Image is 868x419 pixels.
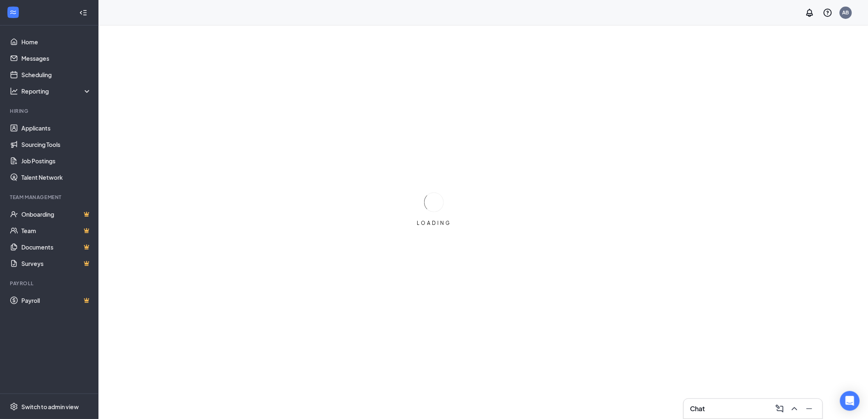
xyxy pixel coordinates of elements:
[21,120,91,136] a: Applicants
[21,153,91,169] a: Job Postings
[21,34,91,50] a: Home
[21,239,91,255] a: DocumentsCrown
[10,108,90,114] div: Hiring
[804,404,814,414] svg: Minimize
[21,222,91,239] a: TeamCrown
[10,403,18,411] svg: Settings
[21,169,91,185] a: Talent Network
[21,136,91,153] a: Sourcing Tools
[843,9,849,16] div: AB
[21,87,92,95] div: Reporting
[773,402,786,415] button: ComposeMessage
[823,8,833,18] svg: QuestionInfo
[10,194,90,201] div: Team Management
[805,8,815,18] svg: Notifications
[840,391,860,411] div: Open Intercom Messenger
[21,403,79,411] div: Switch to admin view
[803,402,816,415] button: Minimize
[79,9,87,17] svg: Collapse
[790,404,799,414] svg: ChevronUp
[10,87,18,95] svg: Analysis
[788,402,801,415] button: ChevronUp
[21,292,91,309] a: PayrollCrown
[413,220,455,227] div: LOADING
[10,280,90,287] div: Payroll
[775,404,785,414] svg: ComposeMessage
[21,50,91,66] a: Messages
[9,8,17,16] svg: WorkstreamLogo
[21,206,91,222] a: OnboardingCrown
[690,404,705,413] h3: Chat
[21,255,91,272] a: SurveysCrown
[21,66,91,83] a: Scheduling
